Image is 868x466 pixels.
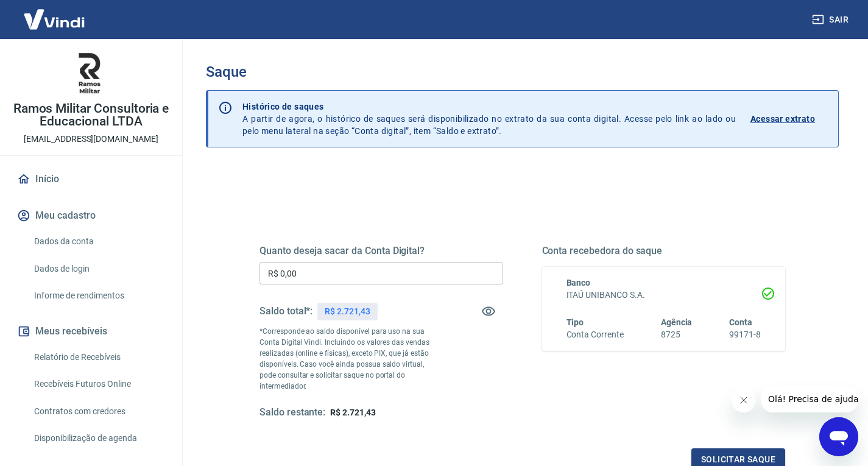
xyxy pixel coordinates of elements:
a: Acessar extrato [750,101,828,137]
p: *Corresponde ao saldo disponível para uso na sua Conta Digital Vindi. Incluindo os valores das ve... [259,326,442,392]
span: Tipo [566,317,584,327]
a: Relatório de Recebíveis [29,345,168,370]
span: Agência [661,317,693,327]
p: Ramos Militar Consultoria e Educacional LTDA [10,102,172,128]
iframe: Fechar mensagem [732,388,756,412]
h5: Conta recebedora do saque [542,245,786,257]
iframe: Botão para abrir a janela de mensagens [819,417,858,456]
a: Disponibilização de agenda [29,426,168,451]
a: Dados de login [29,256,168,281]
p: A partir de agora, o histórico de saques será disponibilizado no extrato da sua conta digital. Ac... [242,101,736,137]
h5: Saldo total*: [259,305,312,317]
button: Sair [810,9,853,31]
h6: ITAÚ UNIBANCO S.A. [566,289,761,302]
a: Recebíveis Futuros Online [29,372,168,397]
button: Meus recebíveis [15,318,168,345]
h5: Saldo restante: [259,406,325,419]
p: Histórico de saques [242,101,736,113]
h3: Saque [206,63,839,80]
span: Olá! Precisa de ajuda? [7,9,102,18]
a: Informe de rendimentos [29,283,168,308]
span: Banco [566,278,591,288]
span: R$ 2.721,43 [330,408,375,417]
a: Dados da conta [29,229,168,254]
a: Início [15,166,168,192]
img: Vindi [15,1,94,38]
img: 2a6cf7bb-650d-4bac-9af2-d39e24b9acdc.jpeg [67,49,116,97]
h6: Conta Corrente [566,328,624,341]
button: Meu cadastro [15,202,168,229]
p: Acessar extrato [750,113,815,125]
p: [EMAIL_ADDRESS][DOMAIN_NAME] [24,133,158,146]
p: R$ 2.721,43 [325,305,370,318]
h6: 8725 [661,328,693,341]
h6: 99171-8 [729,328,761,341]
iframe: Mensagem da empresa [761,386,858,412]
a: Contratos com credores [29,399,168,424]
h5: Quanto deseja sacar da Conta Digital? [259,245,503,257]
span: Conta [729,317,752,327]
